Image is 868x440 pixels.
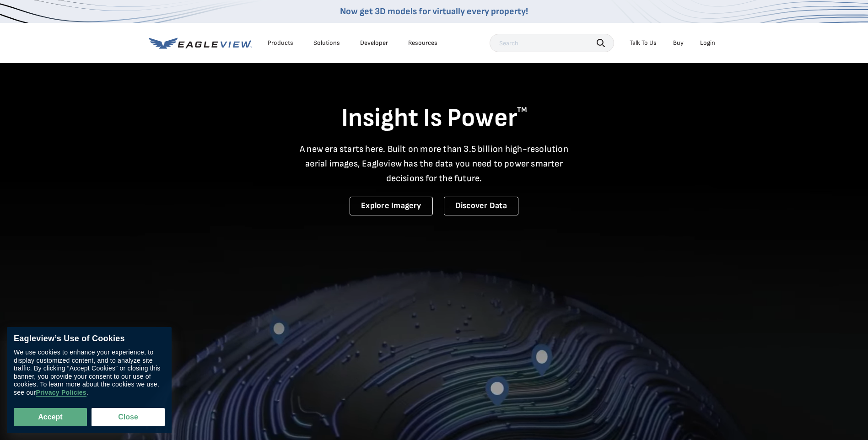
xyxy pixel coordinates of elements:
[14,408,87,426] button: Accept
[14,334,165,344] div: Eagleview’s Use of Cookies
[444,197,518,215] a: Discover Data
[408,39,437,47] div: Resources
[490,34,614,52] input: Search
[630,39,657,47] div: Talk To Us
[517,106,527,114] sup: TM
[294,142,574,186] p: A new era starts here. Built on more than 3.5 billion high-resolution aerial images, Eagleview ha...
[14,349,165,397] div: We use cookies to enhance your experience, to display customized content, and to analyze site tra...
[149,102,720,134] h1: Insight Is Power
[350,197,433,215] a: Explore Imagery
[700,39,715,47] div: Login
[92,408,165,426] button: Close
[268,39,293,47] div: Products
[673,39,684,47] a: Buy
[340,6,528,17] a: Now get 3D models for virtually every property!
[313,39,340,47] div: Solutions
[36,389,86,397] a: Privacy Policies
[360,39,388,47] a: Developer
